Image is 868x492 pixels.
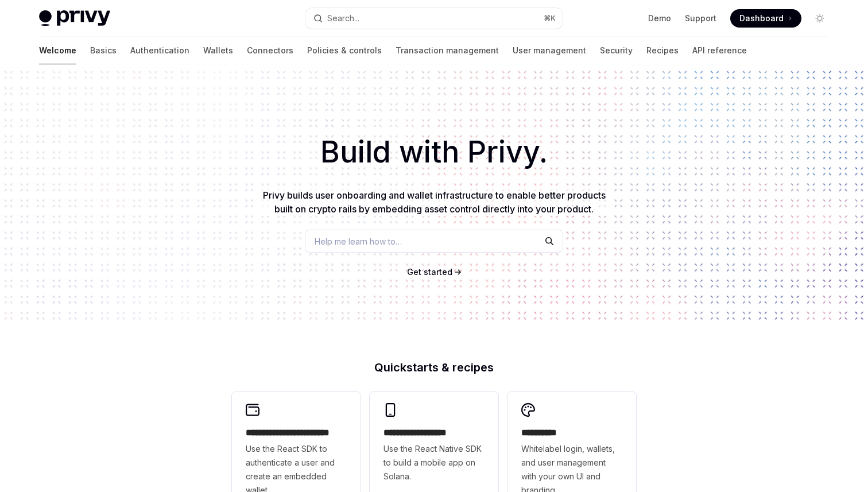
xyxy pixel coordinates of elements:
[232,362,636,373] h2: Quickstarts & recipes
[39,37,76,64] a: Welcome
[811,9,829,28] button: Toggle dark mode
[247,37,293,64] a: Connectors
[739,13,784,24] span: Dashboard
[130,37,189,64] a: Authentication
[407,266,452,278] a: Get started
[263,189,606,215] span: Privy builds user onboarding and wallet infrastructure to enable better products built on crypto ...
[307,37,382,64] a: Policies & controls
[730,9,801,28] a: Dashboard
[203,37,233,64] a: Wallets
[383,442,485,483] span: Use the React Native SDK to build a mobile app on Solana.
[544,14,556,23] span: ⌘ K
[692,37,747,64] a: API reference
[327,11,359,25] div: Search...
[305,8,563,29] button: Search...⌘K
[648,13,671,24] a: Demo
[90,37,117,64] a: Basics
[407,267,452,277] span: Get started
[315,235,402,247] span: Help me learn how to…
[18,130,850,175] h1: Build with Privy.
[513,37,586,64] a: User management
[600,37,633,64] a: Security
[646,37,679,64] a: Recipes
[39,10,110,26] img: light logo
[685,13,716,24] a: Support
[396,37,499,64] a: Transaction management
